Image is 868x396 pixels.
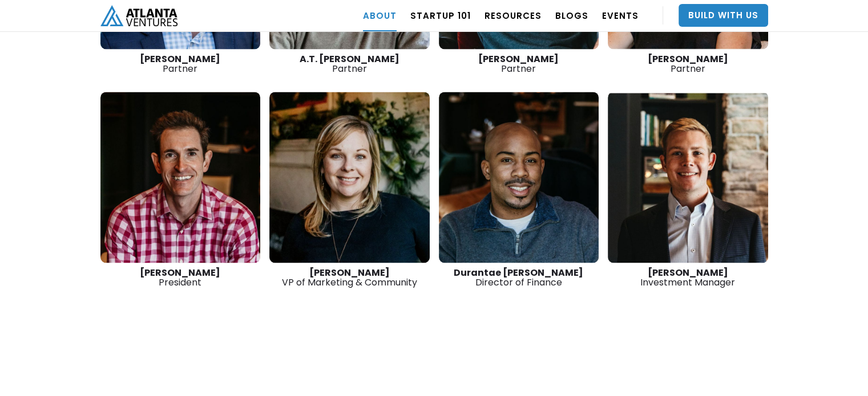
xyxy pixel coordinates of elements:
[608,54,768,74] div: Partner
[608,268,768,287] div: Investment Manager
[309,266,390,279] strong: [PERSON_NAME]
[100,268,261,287] div: President
[478,52,559,66] strong: [PERSON_NAME]
[140,266,220,279] strong: [PERSON_NAME]
[648,52,728,66] strong: [PERSON_NAME]
[439,54,599,74] div: Partner
[269,268,430,287] div: VP of Marketing & Community
[269,54,430,74] div: Partner
[648,266,728,279] strong: [PERSON_NAME]
[100,54,261,74] div: Partner
[140,52,220,66] strong: [PERSON_NAME]
[439,268,599,287] div: Director of Finance
[454,266,583,279] strong: Durantae [PERSON_NAME]
[300,52,399,66] strong: A.T. [PERSON_NAME]
[679,4,768,27] a: Build With Us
